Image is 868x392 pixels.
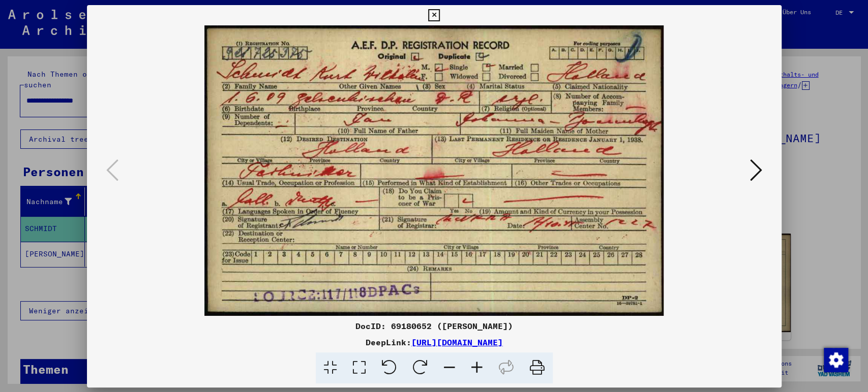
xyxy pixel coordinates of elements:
div: DeepLink: [87,336,782,348]
div: Zustimmung ändern [823,347,848,372]
a: [URL][DOMAIN_NAME] [411,337,503,347]
img: 001.jpg [122,25,747,316]
div: DocID: 69180652 ([PERSON_NAME]) [87,320,782,332]
img: Zustimmung ändern [824,348,848,372]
